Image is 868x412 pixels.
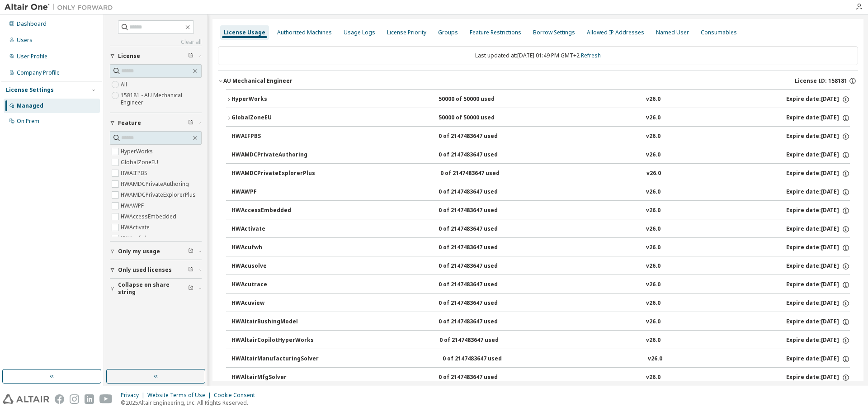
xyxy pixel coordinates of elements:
[121,399,260,407] p: © 2025 Altair Engineering, Inc. All Rights Reserved.
[277,29,332,36] div: Authorized Machines
[231,151,313,159] div: HWAMDCPrivateAuthoring
[439,225,520,233] div: 0 of 2147483647 used
[646,281,660,289] div: v26.0
[17,20,47,28] div: Dashboard
[786,244,850,252] div: Expire date: [DATE]
[231,275,850,295] button: HWAcutrace0 of 2147483647 usedv26.0Expire date:[DATE]
[786,151,850,159] div: Expire date: [DATE]
[646,244,660,252] div: v26.0
[786,188,850,196] div: Expire date: [DATE]
[440,170,522,178] div: 0 of 2147483647 used
[646,336,660,345] div: v26.0
[121,90,202,108] label: 158181 - AU Mechanical Engineer
[231,133,313,141] div: HWAIFPBS
[786,114,850,122] div: Expire date: [DATE]
[231,355,319,363] div: HWAltairManufacturingSolver
[118,281,188,296] span: Collapse on share string
[231,331,850,350] button: HWAltairCopilotHyperWorks0 of 2147483647 usedv26.0Expire date:[DATE]
[786,225,850,233] div: Expire date: [DATE]
[121,189,198,200] label: HWAMDCPrivateExplorerPlus
[231,225,313,233] div: HWActivate
[786,336,850,345] div: Expire date: [DATE]
[118,52,140,60] span: License
[231,207,313,215] div: HWAccessEmbedded
[231,318,313,326] div: HWAltairBushingModel
[110,242,202,261] button: Only my usage
[121,233,150,244] label: HWAcufwh
[85,394,94,404] img: linkedin.svg
[218,71,858,91] button: AU Mechanical EngineerLicense ID: 158181
[231,256,850,276] button: HWAcusolve0 of 2147483647 usedv26.0Expire date:[DATE]
[17,69,60,76] div: Company Profile
[439,374,520,382] div: 0 of 2147483647 used
[118,248,160,255] span: Only my usage
[118,266,172,274] span: Only used licenses
[121,168,149,179] label: HWAIFPBS
[214,392,260,399] div: Cookie Consent
[231,182,850,202] button: HWAWPF0 of 2147483647 usedv26.0Expire date:[DATE]
[344,29,375,36] div: Usage Logs
[231,262,313,270] div: HWAcusolve
[439,281,520,289] div: 0 of 2147483647 used
[121,222,151,233] label: HWActivate
[5,3,118,12] img: Altair One
[439,244,520,252] div: 0 of 2147483647 used
[439,262,520,270] div: 0 of 2147483647 used
[3,394,49,404] img: altair_logo.svg
[648,355,662,363] div: v26.0
[231,244,313,252] div: HWAcufwh
[439,114,520,122] div: 50000 of 50000 used
[6,86,54,94] div: License Settings
[795,77,847,85] span: License ID: 158181
[439,188,520,196] div: 0 of 2147483647 used
[55,394,64,404] img: facebook.svg
[121,392,147,399] div: Privacy
[231,281,313,289] div: HWAcutrace
[439,336,521,345] div: 0 of 2147483647 used
[786,95,850,104] div: Expire date: [DATE]
[439,299,520,308] div: 0 of 2147483647 used
[188,119,193,127] span: Clear filter
[646,374,660,382] div: v26.0
[231,170,315,178] div: HWAMDCPrivateExplorerPlus
[231,95,313,104] div: HyperWorks
[533,29,575,36] div: Borrow Settings
[231,188,313,196] div: HWAWPF
[231,336,314,345] div: HWAltairCopilotHyperWorks
[188,248,193,255] span: Clear filter
[646,114,660,122] div: v26.0
[118,119,141,127] span: Feature
[470,29,521,36] div: Feature Restrictions
[99,394,113,404] img: youtube.svg
[786,318,850,326] div: Expire date: [DATE]
[231,164,850,184] button: HWAMDCPrivateExplorerPlus0 of 2147483647 usedv26.0Expire date:[DATE]
[439,133,520,141] div: 0 of 2147483647 used
[646,151,660,159] div: v26.0
[110,279,202,298] button: Collapse on share string
[231,201,850,221] button: HWAccessEmbedded0 of 2147483647 usedv26.0Expire date:[DATE]
[646,225,660,233] div: v26.0
[218,46,858,65] div: Last updated at: [DATE] 01:49 PM GMT+2
[110,113,202,133] button: Feature
[786,355,850,363] div: Expire date: [DATE]
[121,200,146,211] label: HWAWPF
[786,281,850,289] div: Expire date: [DATE]
[646,170,661,178] div: v26.0
[188,266,193,274] span: Clear filter
[786,170,850,178] div: Expire date: [DATE]
[786,133,850,141] div: Expire date: [DATE]
[70,394,79,404] img: instagram.svg
[439,95,520,104] div: 50000 of 50000 used
[646,133,660,141] div: v26.0
[231,145,850,165] button: HWAMDCPrivateAuthoring0 of 2147483647 usedv26.0Expire date:[DATE]
[646,262,660,270] div: v26.0
[231,114,313,122] div: GlobalZoneEU
[121,211,178,222] label: HWAccessEmbedded
[110,38,202,46] a: Clear all
[231,127,850,147] button: HWAIFPBS0 of 2147483647 usedv26.0Expire date:[DATE]
[231,219,850,239] button: HWActivate0 of 2147483647 usedv26.0Expire date:[DATE]
[439,151,520,159] div: 0 of 2147483647 used
[646,299,660,308] div: v26.0
[188,285,193,292] span: Clear filter
[786,207,850,215] div: Expire date: [DATE]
